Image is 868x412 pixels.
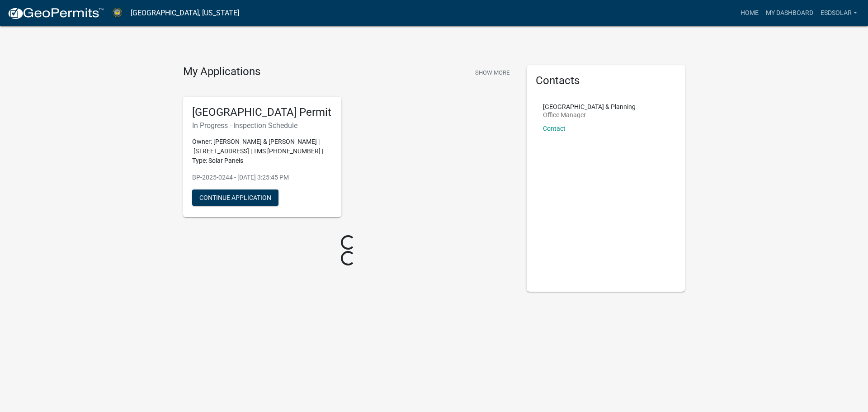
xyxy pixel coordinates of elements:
p: Office Manager [543,112,636,118]
button: Show More [472,65,513,80]
h5: Contacts [536,74,676,87]
h5: [GEOGRAPHIC_DATA] Permit [192,106,332,119]
p: [GEOGRAPHIC_DATA] & Planning [543,104,636,110]
p: BP-2025-0244 - [DATE] 3:25:45 PM [192,173,332,182]
p: Owner: [PERSON_NAME] & [PERSON_NAME] | [STREET_ADDRESS] | TMS [PHONE_NUMBER] | Type: Solar Panels [192,137,332,166]
a: ESDsolar [817,5,861,22]
button: Continue Application [192,189,278,206]
h6: In Progress - Inspection Schedule [192,121,332,130]
a: Home [737,5,762,22]
a: Contact [543,125,566,132]
img: Abbeville County, South Carolina [111,7,123,19]
a: [GEOGRAPHIC_DATA], [US_STATE] [131,5,239,21]
h4: My Applications [183,65,260,79]
a: My Dashboard [762,5,817,22]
